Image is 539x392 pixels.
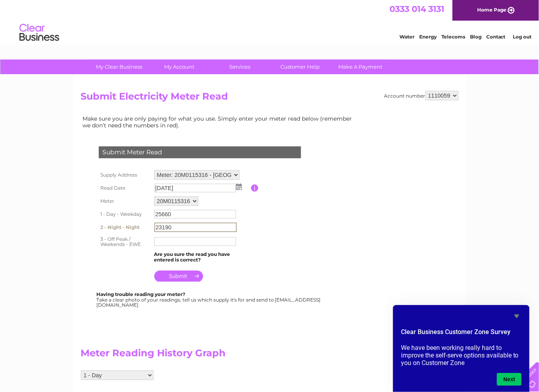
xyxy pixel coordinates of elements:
a: Log out [513,34,531,40]
a: Make A Payment [328,60,393,74]
th: Meter [97,194,152,208]
a: My Account [147,60,212,74]
a: Blog [470,34,481,40]
div: Clear Business Customer Zone Survey [401,311,522,386]
input: Submit [154,271,203,282]
input: Information [251,184,259,192]
div: Submit Meter Read [99,146,301,158]
button: Hide survey [512,311,522,321]
div: Account number [384,91,458,100]
td: Are you sure the read you have entered is correct? [152,250,251,265]
h2: Meter Reading History Graph [81,348,359,363]
th: Supply Address [97,168,152,182]
button: Next question [497,373,522,386]
h2: Clear Business Customer Zone Survey [401,327,522,341]
a: Customer Help [267,60,333,74]
th: Read Date [97,182,152,194]
td: Make sure you are only paying for what you use. Simply enter your meter read below (remember we d... [81,113,359,130]
b: Having trouble reading your meter? [97,291,186,297]
div: Clear Business is a trading name of Verastar Limited (registered in [GEOGRAPHIC_DATA] No. 3667643... [82,4,457,38]
a: My Clear Business [86,60,152,74]
th: 3 - Off Peak / Weekends - EWE [97,234,152,250]
img: ... [236,184,242,190]
th: 2 - Night - Night [97,221,152,234]
th: 1 - Day - Weekday [97,208,152,221]
p: We have been working really hard to improve the self-serve options available to you on Customer Zone [401,344,522,367]
img: logo.png [19,21,59,45]
a: Services [207,60,272,74]
a: 0333 014 3131 [389,4,444,14]
a: Water [399,34,414,40]
a: Energy [419,34,437,40]
div: Take a clear photo of your readings, tell us which supply it's for and send to [EMAIL_ADDRESS][DO... [97,292,322,308]
a: Contact [486,34,506,40]
a: Telecoms [441,34,465,40]
h2: Submit Electricity Meter Read [81,91,458,106]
